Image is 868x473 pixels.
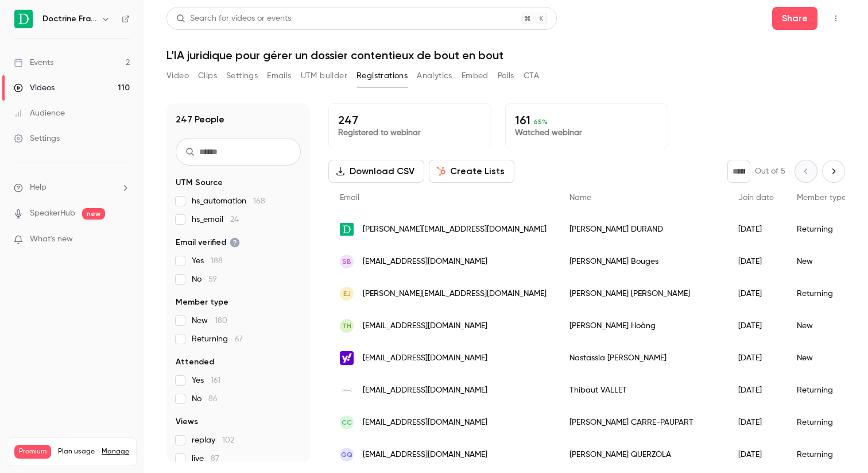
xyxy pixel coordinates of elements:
span: SB [342,256,351,267]
span: new [82,208,105,220]
div: [DATE] [727,310,785,342]
span: replay [192,434,234,446]
span: 59 [208,275,217,283]
button: Registrations [356,67,408,85]
div: Returning [785,213,858,245]
img: yahoo.fr [340,351,354,365]
span: 65 % [533,118,548,126]
div: [DATE] [727,245,785,278]
span: CC [342,417,352,428]
button: Emails [267,67,291,85]
div: [DATE] [727,213,785,245]
span: Plan usage [58,447,95,456]
div: Returning [785,374,858,406]
div: Videos [14,82,55,94]
span: [EMAIL_ADDRESS][DOMAIN_NAME] [363,352,487,364]
button: Analytics [417,67,452,85]
p: Watched webinar [515,127,658,139]
div: New [785,245,858,278]
span: [EMAIL_ADDRESS][DOMAIN_NAME] [363,449,487,461]
div: [PERSON_NAME] Hoàng [558,310,727,342]
div: [PERSON_NAME] QUERZOLA [558,439,727,471]
div: [PERSON_NAME] [PERSON_NAME] [558,278,727,310]
span: Views [176,416,198,428]
span: What's new [30,233,73,245]
a: SpeakerHub [30,207,75,220]
span: [EMAIL_ADDRESS][DOMAIN_NAME] [363,320,487,332]
iframe: Noticeable Trigger [116,234,130,245]
button: Video [166,67,189,85]
span: UTM Source [176,177,223,189]
div: [PERSON_NAME] DURAND [558,213,727,245]
p: 247 [338,113,482,127]
button: Next page [822,160,845,183]
button: Download CSV [328,160,424,183]
img: fondsdulogement.lu [340,383,354,397]
div: New [785,310,858,342]
div: [DATE] [727,406,785,439]
button: Settings [226,67,258,85]
button: Top Bar Actions [827,9,845,28]
div: [DATE] [727,374,785,406]
button: Polls [498,67,514,85]
span: Member type [176,297,228,308]
span: [PERSON_NAME][EMAIL_ADDRESS][DOMAIN_NAME] [363,288,547,300]
span: 87 [211,455,219,463]
li: help-dropdown-opener [14,182,130,194]
span: Returning [192,333,243,345]
span: 86 [208,395,218,403]
span: hs_email [192,214,239,225]
button: UTM builder [301,67,347,85]
div: Returning [785,278,858,310]
div: [DATE] [727,278,785,310]
button: CTA [524,67,539,85]
span: [EMAIL_ADDRESS][DOMAIN_NAME] [363,256,487,268]
span: 67 [235,335,243,343]
span: 161 [211,376,220,384]
div: Thibaut VALLET [558,374,727,406]
span: 24 [230,216,239,224]
span: Name [569,194,591,202]
button: Share [772,7,817,30]
div: Returning [785,406,858,439]
span: Premium [14,445,51,459]
div: Audience [14,107,65,119]
h1: 247 People [176,113,224,126]
span: [PERSON_NAME][EMAIL_ADDRESS][DOMAIN_NAME] [363,224,547,236]
button: Embed [462,67,489,85]
img: Doctrine France [14,10,33,28]
span: Help [30,182,46,194]
button: Clips [198,67,217,85]
span: Email [340,194,359,202]
span: 180 [215,317,227,325]
div: [PERSON_NAME] Bouges [558,245,727,278]
span: 102 [222,436,234,444]
span: 188 [211,257,223,265]
span: No [192,393,218,405]
span: Join date [738,194,774,202]
span: No [192,274,217,285]
div: [DATE] [727,342,785,374]
span: [EMAIL_ADDRESS][DOMAIN_NAME] [363,417,487,429]
span: Yes [192,255,223,267]
div: Search for videos or events [176,13,291,25]
span: 168 [253,197,265,205]
button: Create Lists [429,160,514,183]
div: Nastassia [PERSON_NAME] [558,342,727,374]
span: ej [343,289,351,299]
span: [EMAIL_ADDRESS][DOMAIN_NAME] [363,384,487,397]
h6: Doctrine France [42,13,96,25]
div: [PERSON_NAME] CARRE-PAUPART [558,406,727,439]
div: Returning [785,439,858,471]
span: Member type [797,194,846,202]
img: doctrine.fr [340,223,354,236]
span: Attended [176,356,214,368]
p: Registered to webinar [338,127,482,139]
span: Email verified [176,237,240,248]
div: Events [14,57,53,68]
span: GQ [341,449,352,460]
span: live [192,453,219,464]
div: [DATE] [727,439,785,471]
span: Yes [192,375,220,386]
p: 161 [515,113,658,127]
